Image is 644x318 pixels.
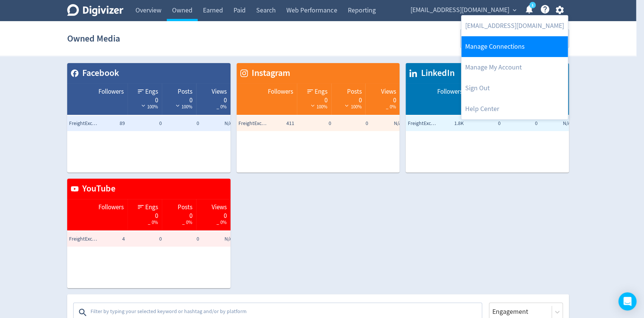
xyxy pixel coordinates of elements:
a: [EMAIL_ADDRESS][DOMAIN_NAME] [461,15,568,36]
a: Manage Connections [461,36,568,57]
a: Help Center [461,99,568,119]
div: Open Intercom Messenger [618,292,636,310]
a: Log out [461,78,568,99]
a: Manage My Account [461,57,568,78]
